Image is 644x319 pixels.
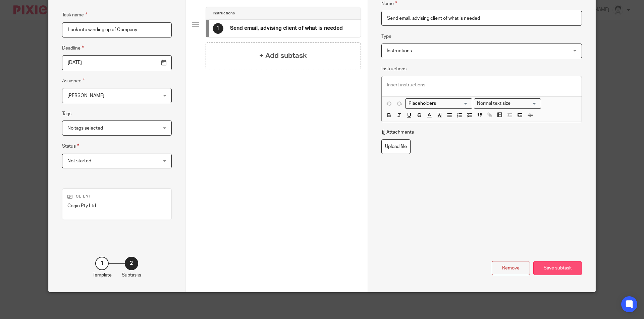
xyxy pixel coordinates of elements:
[492,261,530,275] div: Remove
[474,98,541,109] div: Search for option
[405,98,472,109] div: Placeholders
[67,93,104,98] span: [PERSON_NAME]
[476,100,512,107] span: Normal text size
[381,139,411,154] label: Upload file
[93,272,112,278] p: Template
[381,129,414,136] p: Attachments
[259,51,307,61] h4: + Add subtask
[95,257,109,270] div: 1
[387,49,412,53] span: Instructions
[62,142,79,150] label: Status
[406,100,468,107] input: Search for option
[62,22,172,37] input: Task name
[381,33,391,40] label: Type
[62,77,85,85] label: Assignee
[213,23,223,34] div: 1
[533,261,582,275] div: Save subtask
[67,194,166,199] p: Client
[230,25,343,32] h4: Send email, advising client of what is needed
[125,257,138,270] div: 2
[405,98,472,109] div: Search for option
[62,55,172,70] input: Use the arrow keys to pick a date
[67,126,103,131] span: No tags selected
[381,66,407,72] label: Instructions
[213,11,235,16] h4: Instructions
[122,272,141,278] p: Subtasks
[62,44,84,52] label: Deadline
[513,100,537,107] input: Search for option
[67,203,166,209] p: Cogin Pty Ltd
[62,11,87,19] label: Task name
[67,159,91,163] span: Not started
[474,98,541,109] div: Text styles
[62,110,71,117] label: Tags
